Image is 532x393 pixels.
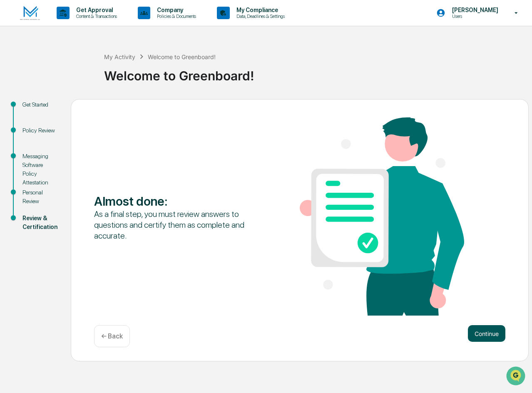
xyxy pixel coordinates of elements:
[69,105,103,113] span: Attestations
[59,141,101,147] a: Powered byPylon
[8,17,152,31] p: How can we help?
[22,100,57,109] div: Get Started
[8,64,23,79] img: 1746055101610-c473b297-6a78-478c-a979-82029cc54cd1
[230,13,289,19] p: Data, Deadlines & Settings
[57,102,107,117] a: 🗄️Attestations
[70,13,121,19] p: Content & Transactions
[104,62,528,83] div: Welcome to Greenboard!
[8,122,15,128] div: 🔎
[445,7,502,13] p: [PERSON_NAME]
[22,214,57,231] div: Review & Certification
[148,53,216,60] div: Welcome to Greenboard!
[5,117,56,132] a: 🔎Data Lookup
[142,66,152,76] button: Start new chat
[22,188,57,206] div: Personal Review
[28,72,105,79] div: We're available if you need us!
[83,141,101,147] span: Pylon
[230,7,289,13] p: My Compliance
[505,366,528,388] iframe: Open customer support
[300,117,464,316] img: Almost done
[94,209,259,241] div: As a final step, you must review answers to questions and certify them as complete and accurate.
[104,53,135,60] div: My Activity
[17,105,54,113] span: Preclearance
[17,121,52,129] span: Data Lookup
[101,332,123,340] p: ← Back
[20,6,40,20] img: logo
[94,194,259,209] div: Almost done :
[150,7,200,13] p: Company
[70,7,121,13] p: Get Approval
[28,64,137,72] div: Start new chat
[150,13,200,19] p: Policies & Documents
[445,13,502,19] p: Users
[8,106,15,112] div: 🖐️
[5,102,57,117] a: 🖐️Preclearance
[468,325,505,342] button: Continue
[22,152,57,187] div: Messaging Software Policy Attestation
[22,126,57,135] div: Policy Review
[60,106,67,112] div: 🗄️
